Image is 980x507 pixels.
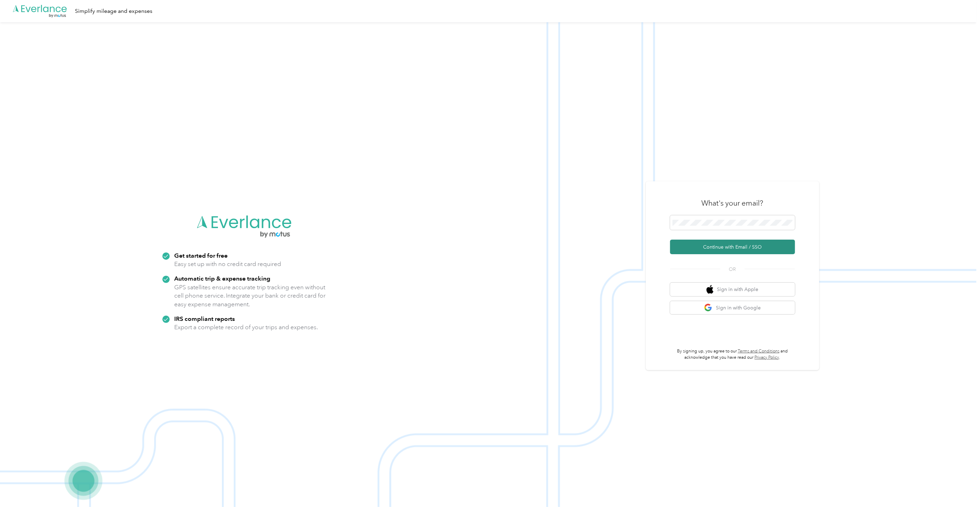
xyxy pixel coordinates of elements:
button: apple logoSign in with Apple [670,283,795,296]
a: Terms and Conditions [738,349,779,354]
strong: IRS compliant reports [175,315,235,322]
img: apple logo [707,285,713,294]
a: Privacy Policy [755,355,779,360]
strong: Automatic trip & expense tracking [175,275,271,282]
p: By signing up, you agree to our and acknowledge that you have read our . [670,348,795,360]
strong: Get started for free [175,252,228,259]
h3: What's your email? [702,198,763,208]
p: Export a complete record of your trips and expenses. [175,323,318,332]
button: Continue with Email / SSO [670,240,795,254]
span: OR [720,266,745,273]
img: google logo [704,304,713,312]
p: GPS satellites ensure accurate trip tracking even without cell phone service. Integrate your bank... [175,283,326,309]
p: Easy set up with no credit card required [175,260,281,268]
button: google logoSign in with Google [670,301,795,315]
div: Simplify mileage and expenses [75,7,152,16]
